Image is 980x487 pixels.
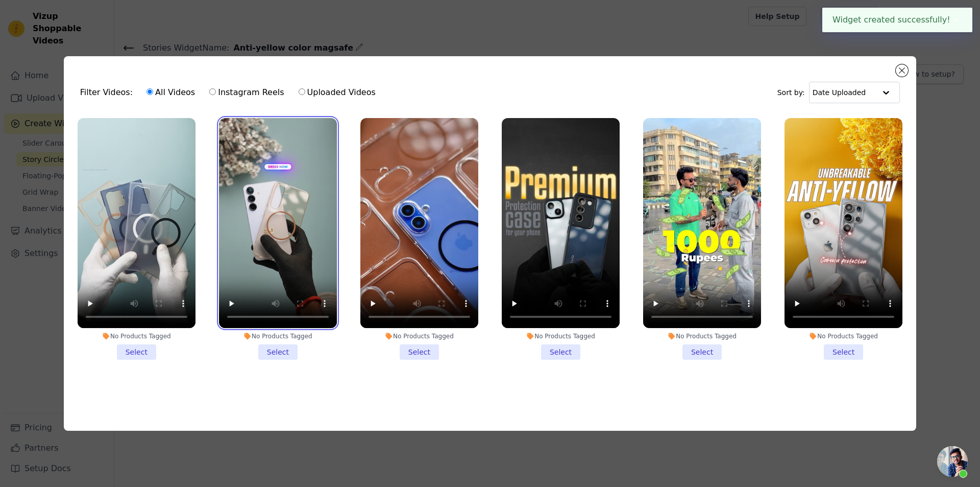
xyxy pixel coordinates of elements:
[643,332,761,340] div: No Products Tagged
[822,8,972,32] div: Widget created successfully!
[950,14,962,26] button: Close
[146,86,195,99] label: All Videos
[785,332,902,340] div: No Products Tagged
[937,446,968,477] div: Open chat
[360,332,478,340] div: No Products Tagged
[298,86,376,99] label: Uploaded Videos
[896,64,908,77] button: Close modal
[219,332,337,340] div: No Products Tagged
[777,82,900,103] div: Sort by:
[502,332,620,340] div: No Products Tagged
[80,81,381,104] div: Filter Videos:
[78,332,195,340] div: No Products Tagged
[209,86,284,99] label: Instagram Reels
